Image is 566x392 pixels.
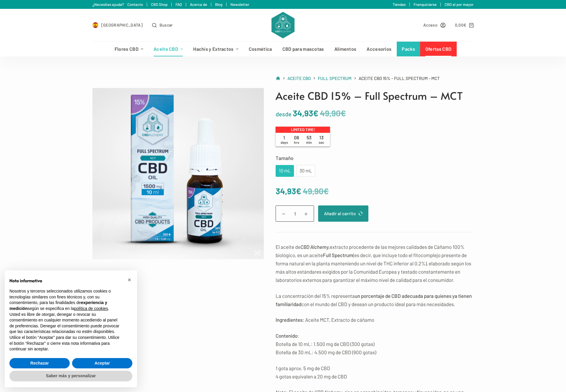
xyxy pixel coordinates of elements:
a: Carro de compra [455,22,474,28]
img: CBD Alchemy [271,12,295,38]
p: : Botella de 10 mL: 1.500 mg de CBD (300 gotas) Botella de 30 mL: 4.500 mg de CBD (900 gotas) [276,331,474,356]
a: Ofertas CBD [420,42,456,56]
span: desde [276,110,292,117]
input: Cantidad de productos [276,205,314,222]
span: Aceite MCT, Extracto de cáñamo [305,317,374,323]
strong: Ingredientes: [276,317,304,323]
strong: experiencia y medición [9,300,107,311]
a: FAQ [175,2,182,7]
span: days [281,140,288,144]
span: € [296,186,301,196]
a: Aceite CBD [287,75,311,82]
a: Blog [215,2,222,7]
div: 30 mL [300,167,312,175]
button: Abrir formulario de búsqueda [152,22,173,28]
strong: un porcentaje de CBD adecuada para quienes ya tienen familiaridad [276,293,472,307]
a: Franquiciarse [414,2,437,7]
a: Cosmética [243,42,277,56]
a: Full Spectrum [318,75,352,82]
span: Buscar [160,22,173,28]
a: Flores CBD [109,42,148,56]
label: Tamaño [276,154,474,162]
button: Aceptar [72,358,132,369]
img: ES Flag [92,22,98,28]
button: Cerrar esta nota informativa [125,275,134,285]
a: Tiendas [393,2,406,7]
span: [GEOGRAPHIC_DATA] [101,22,143,28]
a: CBD al por mayor [445,2,474,7]
nav: Menú de cabecera [109,42,456,56]
span: Aceite CBD 15% - Full Spectrum - MCT [359,75,440,82]
p: Utilice el botón “Aceptar” para dar su consentimiento. Utilice el botón “Rechazar” o cierre esta ... [9,335,123,352]
a: Packs [397,42,420,56]
a: Accesorios [362,42,397,56]
h1: Aceite CBD 15% – Full Spectrum – MCT [276,88,474,104]
button: Rechazar [9,358,70,369]
span: Aceite CBD [287,76,311,81]
a: política de cookies [74,306,108,311]
a: CBD para mascotas [277,42,329,56]
span: 1 [278,135,290,145]
a: Newsletter [230,2,249,7]
p: La concentración del 15% representa con el mundo del CBD y desean un producto ideal para más nece... [276,292,474,308]
p: 1 gota aprox. 5 mg de CBD 4 gotas equivalen a 20 mg de CBD [276,364,474,380]
span: € [313,108,318,118]
span: Full Spectrum [318,76,352,81]
bdi: 34,93 [293,108,318,118]
span: × [128,277,131,283]
a: CBD Shop [151,2,167,7]
span: Acceso [423,22,437,28]
bdi: 34,93 [276,186,301,196]
strong: CBD Alchemy, [300,244,330,250]
a: Acceso [423,22,445,28]
a: Aceite CBD [149,42,188,56]
span: hrs [294,140,299,144]
p: Nosotros y terceros seleccionados utilizamos cookies o tecnologías similares con fines técnicos y... [9,288,123,311]
a: Hachís y Extractos [188,42,244,56]
a: Select Country [92,22,143,28]
a: Acerca de [190,2,207,7]
div: 10 mL [279,167,290,175]
bdi: 49,90 [303,186,329,196]
span: € [463,22,466,27]
span: sec [319,140,324,144]
p: Usted es libre de otorgar, denegar o revocar su consentimiento en cualquier momento accediendo al... [9,312,123,335]
span: 13 [315,135,328,145]
a: ¿Necesitas ayuda? Contacto [92,2,143,7]
a: Alimentos [329,42,362,56]
p: Limited time! [276,127,330,133]
span: min [306,140,312,144]
span: 08 [290,135,303,145]
button: Añadir al carrito [318,205,368,222]
bdi: 49,90 [320,108,346,118]
span: € [323,186,329,196]
img: cbd_oil-full_spectrum-mct-15percent-10ml [92,88,264,259]
bdi: 0,00 [455,22,466,27]
span: 53 [303,135,315,145]
strong: Full Spectrum [323,252,353,258]
span: € [341,108,346,118]
p: El aceite de extracto procedente de las mejores calidades de Cáñamo 100% biológico, es un aceite ... [276,243,474,284]
strong: Contenido [276,333,297,339]
h2: Nota informativa [9,277,123,284]
button: Saber más y personalizar [9,371,132,381]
